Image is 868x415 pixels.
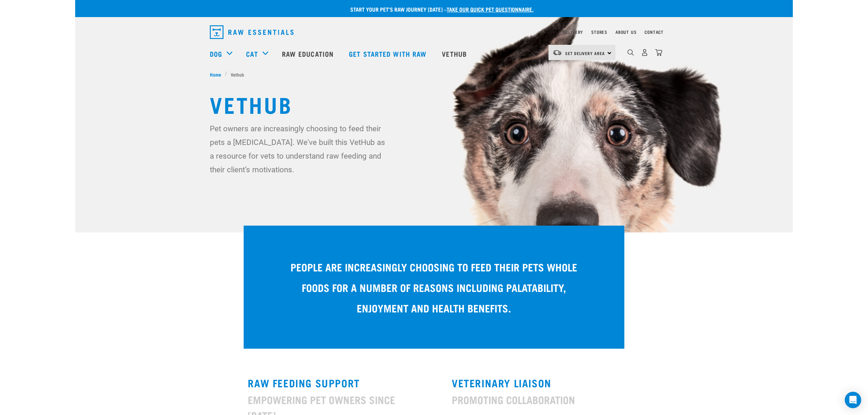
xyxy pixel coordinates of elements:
[845,392,861,408] div: Open Intercom Messenger
[210,122,389,176] p: Pet owners are increasingly choosing to feed their pets a [MEDICAL_DATA]. We've built this VetHub...
[591,31,607,33] a: Stores
[452,377,620,388] h3: VETERINARY LIAISON
[645,31,664,33] a: Contact
[210,49,222,59] a: Dog
[275,40,342,67] a: Raw Education
[210,25,294,39] img: Raw Essentials Logo
[342,40,435,67] a: Get started with Raw
[563,31,583,33] a: Delivery
[248,377,416,388] h3: RAW FEEDING SUPPORT
[565,52,605,54] span: Set Delivery Area
[285,256,583,318] p: People are increasingly choosing to feed their pets whole foods for a number of reasons including...
[210,71,225,78] a: Home
[204,23,664,42] nav: dropdown navigation
[655,49,662,56] img: home-icon@2x.png
[447,8,533,11] a: take our quick pet questionnaire.
[553,50,562,56] img: van-moving.png
[80,5,798,13] p: Start your pet’s raw journey [DATE] –
[452,392,620,407] h4: PROMOTING COLLABORATION
[246,49,258,59] a: Cat
[615,31,636,33] a: About Us
[627,49,634,56] img: home-icon-1@2x.png
[435,40,475,67] a: Vethub
[210,71,221,78] span: Home
[210,92,658,116] h1: Vethub
[641,49,648,56] img: user.png
[75,40,793,67] nav: dropdown navigation
[210,71,658,78] nav: breadcrumbs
